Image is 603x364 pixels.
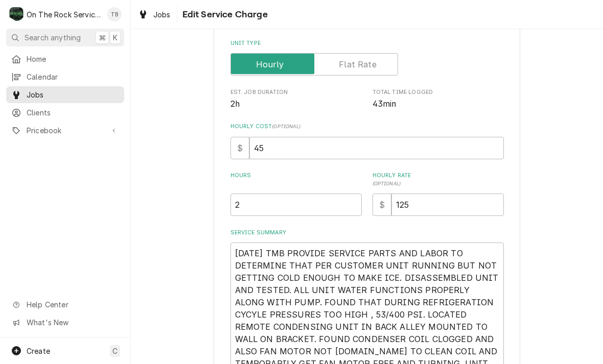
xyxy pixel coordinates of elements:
span: Home [27,54,119,64]
span: K [113,32,118,43]
a: Home [6,51,124,67]
div: $ [373,193,391,216]
div: Unit Type [230,39,504,76]
span: Create [27,347,50,355]
a: Go to What's New [6,314,124,331]
span: Est. Job Duration [230,88,362,96]
label: Unit Type [230,39,504,47]
span: Est. Job Duration [230,98,362,110]
button: Search anything⌘K [6,29,124,46]
div: Est. Job Duration [230,88,362,110]
span: Search anything [25,32,81,43]
a: Jobs [6,86,124,103]
span: Jobs [27,89,119,100]
span: Help Center [27,299,118,310]
span: Total Time Logged [373,98,504,110]
label: Service Summary [230,229,504,237]
a: Jobs [134,6,175,23]
span: 43min [373,99,397,109]
span: Edit Service Charge [179,8,268,21]
label: Hourly Cost [230,123,504,131]
div: [object Object] [373,172,504,216]
span: ( optional ) [272,124,300,129]
a: Calendar [6,68,124,85]
a: Go to Help Center [6,296,124,313]
div: On The Rock Services [27,9,102,20]
div: Todd Brady's Avatar [107,7,122,21]
span: Pricebook [27,125,104,136]
span: Total Time Logged [373,88,504,96]
span: Clients [27,107,119,118]
span: Calendar [27,71,119,82]
span: ( optional ) [373,181,401,186]
a: Clients [6,104,124,121]
label: Hourly Rate [373,172,504,188]
div: TB [107,7,122,21]
label: Hours [230,172,362,188]
span: C [112,346,118,356]
span: ⌘ [99,32,106,43]
div: Hourly Cost [230,123,504,159]
span: What's New [27,317,118,328]
span: Jobs [153,9,171,20]
div: Total Time Logged [373,88,504,110]
div: O [9,7,24,21]
div: On The Rock Services's Avatar [9,7,24,21]
span: 2h [230,99,240,109]
div: [object Object] [230,172,362,216]
a: Go to Pricebook [6,122,124,139]
div: $ [230,137,249,159]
